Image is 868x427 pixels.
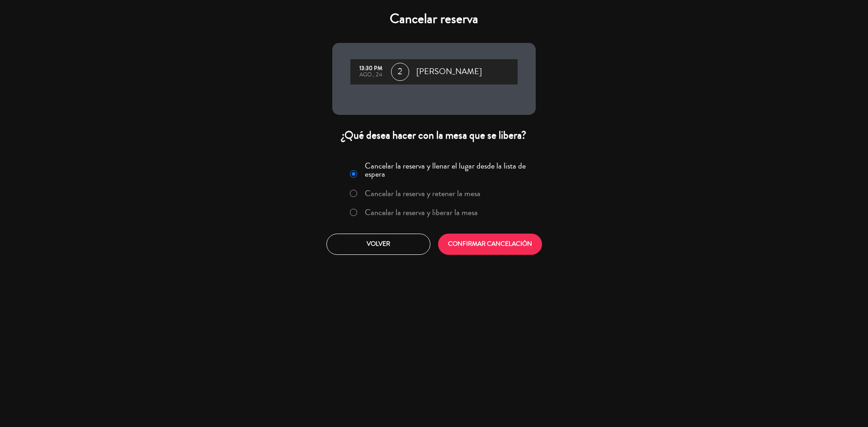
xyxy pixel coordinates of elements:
[326,234,430,255] button: Volver
[438,234,542,255] button: CONFIRMAR CANCELACIÓN
[355,72,387,78] div: ago., 24
[332,11,536,27] h4: Cancelar reserva
[355,66,387,72] div: 13:30 PM
[416,65,482,79] span: [PERSON_NAME]
[332,128,536,142] div: ¿Qué desea hacer con la mesa que se libera?
[365,208,478,216] label: Cancelar la reserva y liberar la mesa
[365,162,530,178] label: Cancelar la reserva y llenar el lugar desde la lista de espera
[391,63,409,81] span: 2
[365,189,481,197] label: Cancelar la reserva y retener la mesa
